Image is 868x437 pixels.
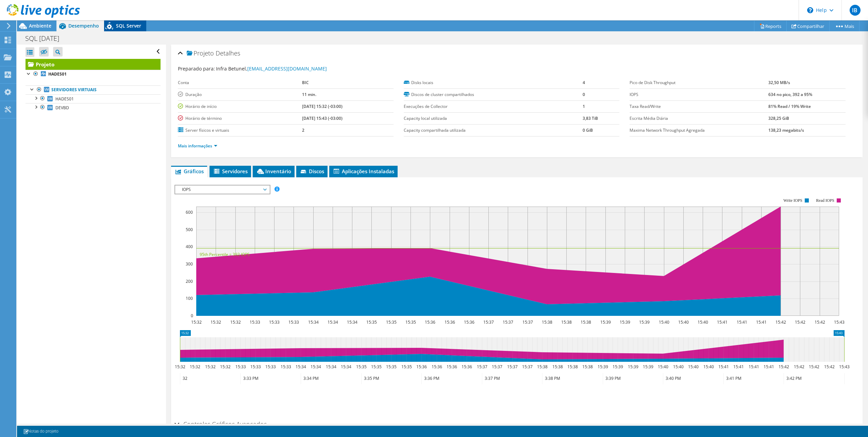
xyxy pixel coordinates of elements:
[673,364,683,370] text: 15:40
[522,319,533,325] text: 15:37
[174,364,185,370] text: 15:32
[300,168,324,175] span: Discos
[583,103,585,109] b: 1
[29,22,51,29] span: Ambiente
[26,85,161,94] a: Servidores virtuais
[697,319,708,325] text: 15:40
[26,70,161,79] a: HADES01
[444,319,455,325] text: 15:36
[178,65,215,72] label: Preparado para:
[178,103,302,110] label: Horário de início
[186,261,193,267] text: 300
[628,364,638,370] text: 15:39
[839,364,849,370] text: 15:43
[404,115,582,122] label: Capacity local utilizada
[178,115,302,122] label: Horário de término
[768,127,804,133] b: 138,23 megabits/s
[491,364,502,370] text: 15:37
[280,364,291,370] text: 15:33
[461,364,472,370] text: 15:36
[178,79,302,86] label: Conta
[763,364,774,370] text: 15:41
[174,168,204,175] span: Gráficos
[583,92,585,97] b: 0
[630,79,768,86] label: Pico de Disk Throughput
[733,364,744,370] text: 15:41
[522,364,532,370] text: 15:37
[567,364,578,370] text: 15:38
[26,94,161,103] a: HADES01
[834,319,844,325] text: 15:43
[807,7,813,13] svg: \n
[55,96,74,102] span: HADES01
[116,22,141,29] span: SQL Server
[191,313,193,319] text: 0
[717,319,727,325] text: 15:41
[302,103,343,109] b: [DATE] 15:32 (-03:00)
[187,50,214,57] span: Projeto
[703,364,714,370] text: 15:40
[404,91,582,98] label: Discos de cluster compartilhados
[174,417,267,431] h2: Controles Gráficos Avançados
[302,92,316,97] b: 11 min.
[191,319,201,325] text: 15:32
[583,115,598,121] b: 3,83 TiB
[583,127,593,133] b: 0 GiB
[630,115,768,122] label: Escrita Média Diária
[302,115,343,121] b: [DATE] 15:43 (-03:00)
[639,319,649,325] text: 15:39
[404,79,582,86] label: Disks locais
[386,364,396,370] text: 15:35
[189,364,200,370] text: 15:32
[22,35,70,42] h1: SQL [DATE]
[186,244,193,249] text: 400
[256,168,291,175] span: Inventário
[26,59,161,70] a: Projeto
[213,168,248,175] span: Servidores
[580,319,591,325] text: 15:38
[778,364,789,370] text: 15:42
[424,319,435,325] text: 15:36
[829,21,859,31] a: Mais
[583,80,585,85] b: 4
[507,364,517,370] text: 15:37
[808,364,819,370] text: 15:42
[775,319,786,325] text: 15:42
[786,21,830,31] a: Compartilhar
[205,364,215,370] text: 15:32
[736,319,747,325] text: 15:41
[816,198,834,203] text: Read IOPS
[356,364,366,370] text: 15:35
[302,127,304,133] b: 2
[597,364,608,370] text: 15:39
[850,5,861,16] span: IB
[210,319,221,325] text: 15:32
[48,71,67,77] b: HADES01
[768,115,789,121] b: 328,25 GiB
[795,319,805,325] text: 15:42
[302,80,309,85] b: BIC
[768,92,812,97] b: 634 no pico, 392 a 95%
[630,91,768,98] label: IOPS
[265,364,276,370] text: 15:33
[366,319,377,325] text: 15:35
[658,319,669,325] text: 15:40
[386,319,396,325] text: 15:35
[582,364,592,370] text: 15:38
[247,65,327,72] a: [EMAIL_ADDRESS][DOMAIN_NAME]
[794,364,804,370] text: 15:42
[235,364,246,370] text: 15:33
[178,143,217,149] a: Mais informações
[295,364,306,370] text: 15:34
[416,364,427,370] text: 15:36
[200,252,250,257] text: 95th Percentile = 392 IOPS
[619,319,630,325] text: 15:39
[561,319,571,325] text: 15:38
[768,103,811,109] b: 81% Read / 19% Write
[310,364,321,370] text: 15:34
[55,105,69,111] span: DEVBD
[768,80,790,85] b: 32,50 MB/s
[288,319,299,325] text: 15:33
[308,319,318,325] text: 15:34
[600,319,611,325] text: 15:39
